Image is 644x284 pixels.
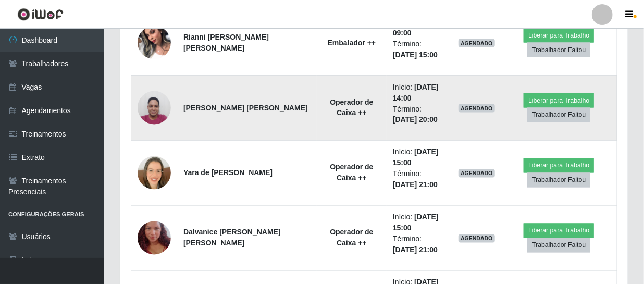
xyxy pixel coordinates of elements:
[393,213,439,232] time: [DATE] 15:00
[527,43,590,57] button: Trabalhador Faltou
[459,104,495,113] span: AGENDADO
[393,104,446,126] li: Término:
[524,28,594,43] button: Liberar para Trabalho
[524,224,594,238] button: Liberar para Trabalho
[183,169,273,177] strong: Yara de [PERSON_NAME]
[138,20,171,65] img: 1734489617128.jpeg
[524,158,594,173] button: Liberar para Trabalho
[17,8,64,21] img: CoreUI Logo
[138,208,171,268] img: 1742861123307.jpeg
[183,33,269,52] strong: Rianni [PERSON_NAME] [PERSON_NAME]
[393,181,438,189] time: [DATE] 21:00
[393,39,446,60] li: Término:
[524,93,594,108] button: Liberar para Trabalho
[330,163,373,182] strong: Operador de Caixa ++
[138,85,171,130] img: 1744410048940.jpeg
[527,238,590,253] button: Trabalhador Faltou
[330,228,373,248] strong: Operador de Caixa ++
[183,104,308,112] strong: [PERSON_NAME] [PERSON_NAME]
[527,108,590,122] button: Trabalhador Faltou
[183,228,281,248] strong: Dalvanice [PERSON_NAME] [PERSON_NAME]
[393,82,446,104] li: Início:
[393,116,438,124] time: [DATE] 20:00
[393,51,438,59] time: [DATE] 15:00
[330,98,373,117] strong: Operador de Caixa ++
[328,39,376,47] strong: Embalador ++
[393,212,446,234] li: Início:
[459,39,495,47] span: AGENDADO
[393,246,438,254] time: [DATE] 21:00
[459,234,495,243] span: AGENDADO
[393,147,446,169] li: Início:
[393,83,439,102] time: [DATE] 14:00
[393,169,446,191] li: Término:
[459,169,495,178] span: AGENDADO
[527,173,590,188] button: Trabalhador Faltou
[138,156,171,190] img: 1738991398512.jpeg
[393,148,439,167] time: [DATE] 15:00
[393,234,446,256] li: Término:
